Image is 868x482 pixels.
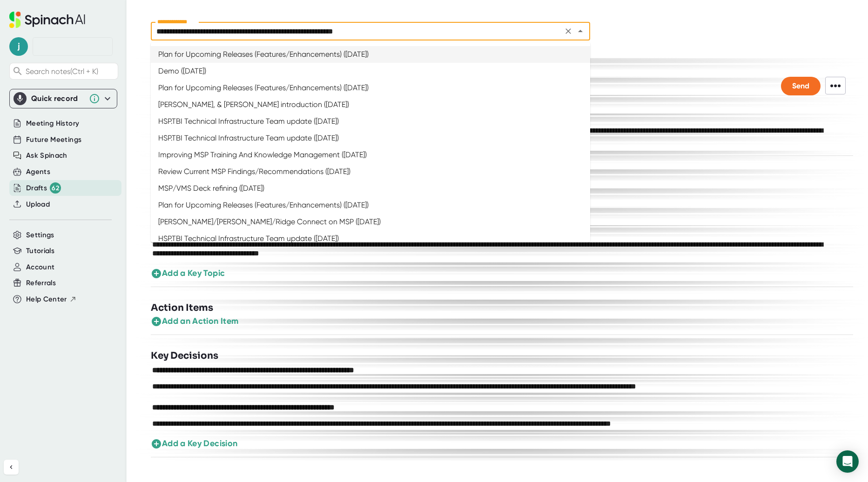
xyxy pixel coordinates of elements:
li: HSP.TBI Technical Infrastructure Team update ([DATE]) [151,230,590,247]
button: Clear [562,25,575,38]
span: j [9,37,28,56]
div: Open Intercom Messenger [836,450,859,473]
button: Account [26,262,54,273]
li: Plan for Upcoming Releases (Features/Enhancements) ([DATE]) [151,80,590,96]
h3: Key Decisions [151,349,218,363]
button: Ask Spinach [26,150,67,161]
button: Send [781,77,821,95]
li: MSP/VMS Deck refining ([DATE]) [151,180,590,197]
span: Help Center [26,294,67,305]
button: Close [574,25,587,38]
button: Referrals [26,278,56,288]
button: Add a Key Topic [151,267,225,280]
li: Plan for Upcoming Releases (Features/Enhancements) ([DATE]) [151,46,590,63]
li: [PERSON_NAME]/[PERSON_NAME]/Ridge Connect on MSP ([DATE]) [151,214,590,230]
li: Review Current MSP Findings/Recommendations ([DATE]) [151,163,590,180]
button: Add an Action Item [151,315,238,328]
span: Send [792,81,809,90]
li: HSP.TBI Technical Infrastructure Team update ([DATE]) [151,130,590,147]
div: Quick record [31,94,84,103]
li: [PERSON_NAME], & [PERSON_NAME] introduction ([DATE]) [151,96,590,113]
button: Meeting History [26,118,79,129]
button: Tutorials [26,246,54,256]
li: Improving MSP Training And Knowledge Management ([DATE]) [151,147,590,163]
li: Demo ([DATE]) [151,63,590,80]
li: Plan for Upcoming Releases (Features/Enhancements) ([DATE]) [151,197,590,214]
button: Agents [26,167,50,177]
button: Help Center [26,294,77,305]
div: Quick record [13,89,113,108]
button: Settings [26,230,54,241]
span: ••• [825,77,846,94]
div: Drafts [26,182,61,194]
button: Drafts 62 [26,182,61,194]
h3: Action Items [151,301,213,315]
button: Upload [26,199,50,210]
button: Future Meetings [26,134,81,145]
span: Search notes (Ctrl + K) [26,67,115,76]
div: 62 [50,182,61,194]
button: Add a Key Decision [151,437,237,450]
li: HSP.TBI Technical Infrastructure Team update ([DATE]) [151,113,590,130]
